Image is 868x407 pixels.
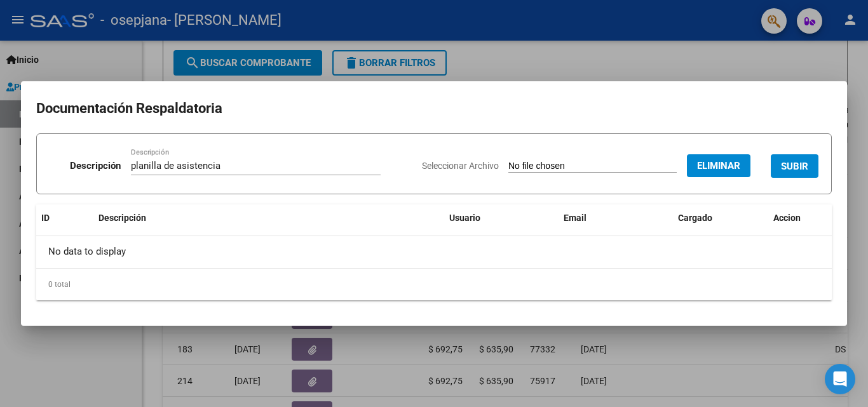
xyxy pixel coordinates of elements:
[36,97,832,121] h2: Documentación Respaldatoria
[444,204,559,232] datatable-header-cell: Usuario
[70,159,121,173] p: Descripción
[98,213,146,223] span: Descripción
[825,364,855,394] div: Open Intercom Messenger
[36,204,93,232] datatable-header-cell: ID
[771,154,818,178] button: SUBIR
[449,213,480,223] span: Usuario
[678,213,712,223] span: Cargado
[36,236,832,268] div: No data to display
[422,161,499,171] span: Seleccionar Archivo
[36,269,832,300] div: 0 total
[687,154,750,177] button: Eliminar
[673,204,768,232] datatable-header-cell: Cargado
[773,213,801,223] span: Accion
[697,160,740,171] span: Eliminar
[781,161,808,172] span: SUBIR
[93,204,444,232] datatable-header-cell: Descripción
[564,213,587,223] span: Email
[768,204,832,232] datatable-header-cell: Accion
[559,204,673,232] datatable-header-cell: Email
[41,213,50,223] span: ID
